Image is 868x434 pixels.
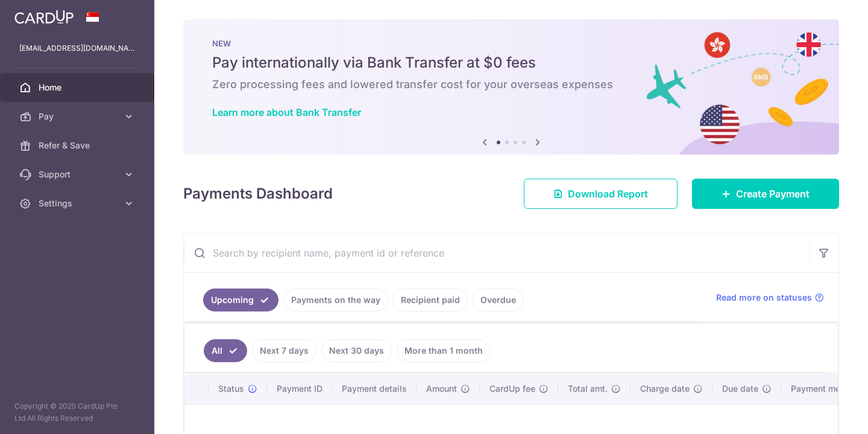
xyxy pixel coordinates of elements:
[321,339,392,362] a: Next 30 days
[183,183,333,205] h4: Payments Dashboard
[716,292,812,304] span: Read more on statuses
[184,234,810,272] input: Search by recipient name, payment id or reference
[39,81,118,94] span: Home
[252,339,316,362] a: Next 7 days
[393,289,468,311] a: Recipient paid
[397,339,491,362] a: More than 1 month
[568,383,608,395] span: Total amt.
[218,383,244,395] span: Status
[212,53,810,72] h5: Pay internationally via Bank Transfer at $0 fees
[722,383,758,395] span: Due date
[14,10,74,24] img: CardUp
[426,383,457,395] span: Amount
[692,179,839,209] a: Create Payment
[39,110,118,123] span: Pay
[39,197,118,209] span: Settings
[473,289,524,311] a: Overdue
[736,187,810,201] span: Create Payment
[283,289,388,311] a: Payments on the way
[489,383,535,395] span: CardUp fee
[640,383,690,395] span: Charge date
[568,187,648,201] span: Download Report
[212,77,810,92] h6: Zero processing fees and lowered transfer cost for your overseas expenses
[212,39,810,48] p: NEW
[267,373,332,404] th: Payment ID
[716,292,824,304] a: Read more on statuses
[203,289,278,311] a: Upcoming
[212,106,361,118] a: Learn more about Bank Transfer
[39,168,118,180] span: Support
[39,139,118,152] span: Refer & Save
[204,339,247,362] a: All
[332,373,417,404] th: Payment details
[183,19,839,155] img: Bank transfer banner
[19,42,135,54] p: [EMAIL_ADDRESS][DOMAIN_NAME]
[524,179,678,209] a: Download Report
